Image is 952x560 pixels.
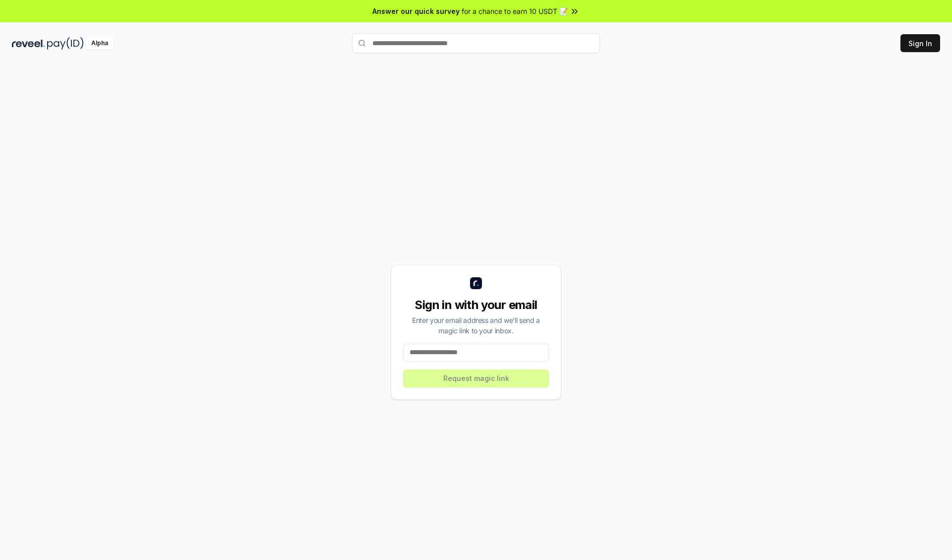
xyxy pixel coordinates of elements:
div: Alpha [86,37,114,50]
div: Enter your email address and we’ll send a magic link to your inbox. [403,315,549,336]
button: Sign In [900,34,940,52]
div: Sign in with your email [403,297,549,313]
img: logo_small [470,277,482,289]
span: Answer our quick survey [372,6,460,16]
img: reveel_dark [12,37,45,50]
span: for a chance to earn 10 USDT 📝 [462,6,568,16]
img: pay_id [47,37,84,50]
